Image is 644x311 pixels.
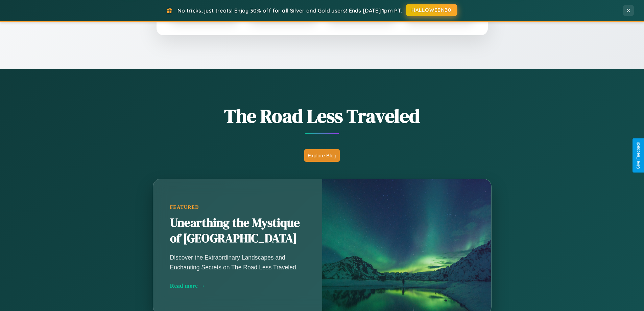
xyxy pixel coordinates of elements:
h1: The Road Less Traveled [119,103,525,129]
button: HALLOWEEN30 [406,4,457,16]
div: Give Feedback [636,142,641,169]
button: Explore Blog [304,149,340,162]
div: Featured [170,204,305,210]
p: Discover the Extraordinary Landscapes and Enchanting Secrets on The Road Less Traveled. [170,253,305,272]
div: Read more → [170,282,305,289]
span: No tricks, just treats! Enjoy 30% off for all Silver and Gold users! Ends [DATE] 1pm PT. [177,7,402,14]
h2: Unearthing the Mystique of [GEOGRAPHIC_DATA] [170,215,305,246]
